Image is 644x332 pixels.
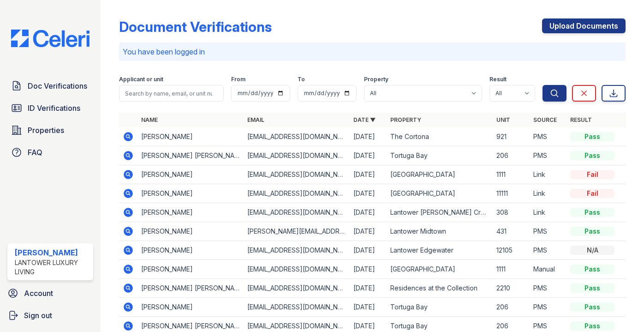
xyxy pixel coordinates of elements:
td: 2210 [493,279,530,298]
td: [PERSON_NAME] [137,184,244,203]
label: Applicant or unit [119,76,163,83]
td: 206 [493,146,530,165]
td: PMS [530,127,566,146]
td: [DATE] [350,222,387,241]
td: [DATE] [350,127,387,146]
td: [DATE] [350,279,387,298]
label: Property [364,76,388,83]
td: [PERSON_NAME] [137,260,244,279]
a: Doc Verifications [7,77,93,95]
div: Pass [570,132,614,141]
td: PMS [530,222,566,241]
td: Link [530,203,566,222]
td: 921 [493,127,530,146]
td: Link [530,165,566,184]
td: The Cortona [387,127,493,146]
div: Lantower Luxury Living [15,258,89,277]
td: [PERSON_NAME][EMAIL_ADDRESS][PERSON_NAME][DOMAIN_NAME] [244,222,350,241]
a: Date ▼ [353,116,376,123]
a: Result [570,116,592,123]
div: Document Verifications [119,18,272,35]
td: [DATE] [350,165,387,184]
td: Lantower Edgewater [387,241,493,260]
td: [PERSON_NAME] [137,298,244,317]
a: Source [533,116,557,123]
span: Account [24,288,53,299]
td: 308 [493,203,530,222]
td: [EMAIL_ADDRESS][DOMAIN_NAME] [244,241,350,260]
td: [GEOGRAPHIC_DATA] [387,184,493,203]
div: Pass [570,208,614,217]
td: [DATE] [350,184,387,203]
div: Pass [570,284,614,293]
td: [PERSON_NAME] [137,165,244,184]
td: Link [530,184,566,203]
td: Residences at the Collection [387,279,493,298]
td: [DATE] [350,298,387,317]
td: [PERSON_NAME] [PERSON_NAME] [137,146,244,165]
td: Lantower [PERSON_NAME] Crossroads [387,203,493,222]
span: Doc Verifications [28,80,87,91]
td: [EMAIL_ADDRESS][DOMAIN_NAME] [244,165,350,184]
a: Property [390,116,421,123]
div: Fail [570,170,614,179]
a: Upload Documents [542,18,626,33]
a: Name [141,116,158,123]
td: 431 [493,222,530,241]
a: ID Verifications [7,99,93,117]
a: Sign out [4,306,97,325]
a: Unit [496,116,510,123]
img: CE_Logo_Blue-a8612792a0a2168367f1c8372b55b34899dd931a85d93a1a3d3e32e68fde9ad4.png [4,30,97,47]
p: You have been logged in [123,46,622,57]
td: 12105 [493,241,530,260]
td: [EMAIL_ADDRESS][DOMAIN_NAME] [244,184,350,203]
a: Account [4,284,97,302]
td: [EMAIL_ADDRESS][DOMAIN_NAME] [244,279,350,298]
td: PMS [530,279,566,298]
td: [GEOGRAPHIC_DATA] [387,165,493,184]
td: [DATE] [350,260,387,279]
td: 11111 [493,184,530,203]
td: [PERSON_NAME] [137,127,244,146]
td: [GEOGRAPHIC_DATA] [387,260,493,279]
span: ID Verifications [28,103,80,114]
div: Pass [570,302,614,312]
td: [PERSON_NAME] [137,241,244,260]
a: Properties [7,121,93,139]
label: From [231,76,245,83]
div: Pass [570,151,614,160]
span: FAQ [28,147,42,158]
td: [PERSON_NAME] [137,222,244,241]
td: PMS [530,298,566,317]
td: Tortuga Bay [387,298,493,317]
div: Fail [570,189,614,198]
td: PMS [530,146,566,165]
input: Search by name, email, or unit number [119,85,224,102]
td: Lantower Midtown [387,222,493,241]
td: Manual [530,260,566,279]
td: [DATE] [350,146,387,165]
td: PMS [530,241,566,260]
td: [PERSON_NAME] [PERSON_NAME] [137,279,244,298]
div: N/A [570,246,614,255]
td: [EMAIL_ADDRESS][DOMAIN_NAME] [244,146,350,165]
td: 206 [493,298,530,317]
td: 1111 [493,260,530,279]
div: [PERSON_NAME] [15,247,89,258]
label: Result [489,76,507,83]
span: Sign out [24,310,52,321]
td: 1111 [493,165,530,184]
a: Email [247,116,264,123]
td: [PERSON_NAME] [137,203,244,222]
td: [DATE] [350,203,387,222]
td: [EMAIL_ADDRESS][DOMAIN_NAME] [244,298,350,317]
td: [EMAIL_ADDRESS][DOMAIN_NAME] [244,203,350,222]
span: Properties [28,125,64,136]
td: [EMAIL_ADDRESS][DOMAIN_NAME] [244,260,350,279]
a: FAQ [7,143,93,162]
td: [DATE] [350,241,387,260]
div: Pass [570,321,614,331]
label: To [298,76,305,83]
td: Tortuga Bay [387,146,493,165]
